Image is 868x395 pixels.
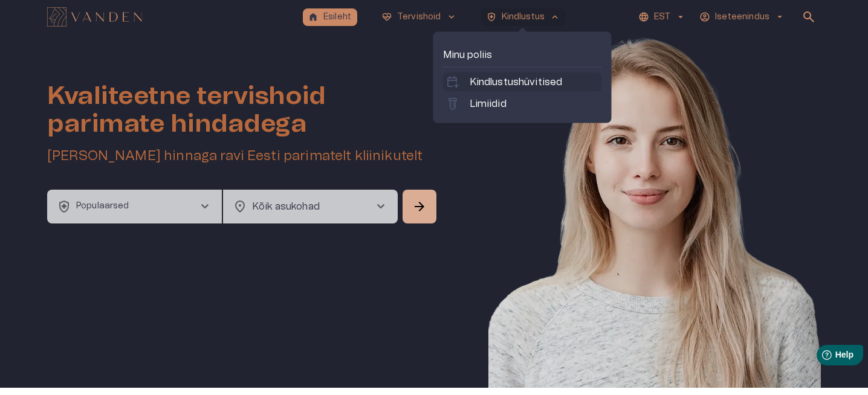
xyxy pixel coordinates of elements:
[470,97,507,111] p: Limiidid
[774,340,868,374] iframe: Help widget launcher
[198,199,212,214] span: chevron_right
[698,8,787,26] button: Iseteenindusarrow_drop_down
[57,199,71,214] span: health_and_safety
[47,7,142,27] img: Vanden logo
[715,11,769,24] p: Iseteenindus
[470,75,563,89] p: Kindlustushüvitised
[47,82,439,138] h1: Kvaliteetne tervishoid parimate hindadega
[446,11,457,22] span: keyboard_arrow_down
[233,199,247,214] span: location_on
[445,97,600,111] a: labsLimiidid
[412,199,427,214] span: arrow_forward
[445,75,600,89] a: calendar_add_onKindlustushüvitised
[443,48,602,62] p: Minu poliis
[797,5,821,29] button: open search modal
[308,11,319,22] span: home
[47,147,439,165] h5: [PERSON_NAME] hinnaga ravi Eesti parimatelt kliinikutelt
[47,190,222,223] button: health_and_safetyPopulaarsedchevron_right
[802,10,816,24] span: search
[374,199,388,214] span: chevron_right
[397,11,441,24] p: Tervishoid
[323,11,351,24] p: Esileht
[445,75,460,89] span: calendar_add_on
[47,8,298,25] a: Navigate to homepage
[636,8,688,26] button: EST
[445,97,460,111] span: labs
[549,11,560,22] span: keyboard_arrow_up
[381,11,392,22] span: ecg_heart
[774,11,785,22] span: arrow_drop_down
[76,200,129,213] p: Populaarsed
[481,8,566,26] button: health_and_safetyKindlustuskeyboard_arrow_up
[303,8,357,26] button: homeEsileht
[377,8,462,26] button: ecg_heartTervishoidkeyboard_arrow_down
[252,199,354,214] p: Kõik asukohad
[654,11,670,24] p: EST
[403,190,436,223] button: Search
[486,11,497,22] span: health_and_safety
[502,11,545,24] p: Kindlustus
